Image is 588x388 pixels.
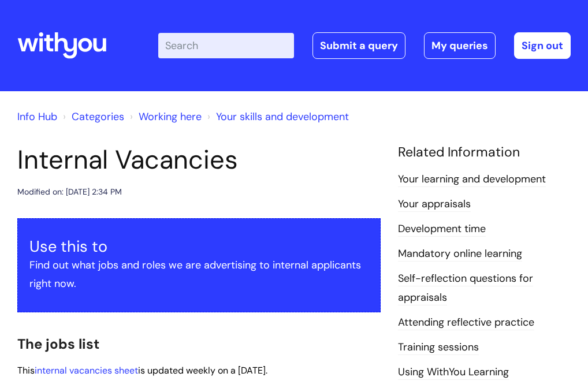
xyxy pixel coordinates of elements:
[398,365,509,380] a: Using WithYou Learning
[17,364,267,376] span: This is updated weekly on a [DATE].
[17,144,381,176] h1: Internal Vacancies
[312,32,405,59] a: Submit a query
[127,107,202,126] li: Working here
[398,315,534,330] a: Attending reflective practice
[72,110,124,124] a: Categories
[398,144,571,161] h4: Related Information
[17,185,122,199] div: Modified on: [DATE] 2:34 PM
[17,335,99,353] span: The jobs list
[398,271,533,305] a: Self-reflection questions for appraisals
[60,107,124,126] li: Solution home
[398,172,546,187] a: Your learning and development
[216,110,349,124] a: Your skills and development
[29,237,369,256] h3: Use this to
[158,32,571,59] div: | -
[35,364,138,376] a: internal vacancies sheet
[398,197,471,212] a: Your appraisals
[158,33,294,58] input: Search
[398,247,522,262] a: Mandatory online learning
[17,110,57,124] a: Info Hub
[514,32,571,59] a: Sign out
[204,107,349,126] li: Your skills and development
[424,32,496,59] a: My queries
[398,222,486,237] a: Development time
[29,256,369,293] p: Find out what jobs and roles we are advertising to internal applicants right now.
[398,340,479,355] a: Training sessions
[139,110,202,124] a: Working here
